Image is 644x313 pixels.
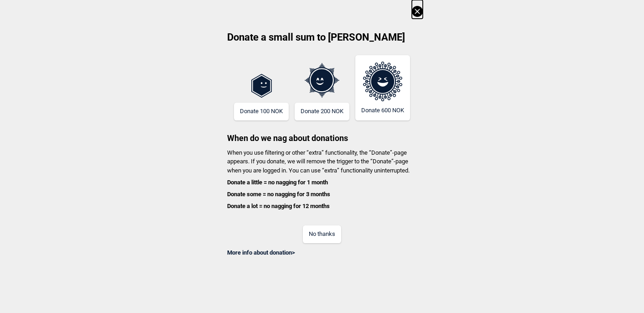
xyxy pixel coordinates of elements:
[303,225,341,243] button: No thanks
[234,103,289,120] button: Donate 100 NOK
[295,103,349,120] button: Donate 200 NOK
[221,120,423,144] h3: When do we nag about donations
[221,31,423,51] h2: Donate a small sum to [PERSON_NAME]
[221,148,423,211] p: When you use filtering or other “extra” functionality, the “Donate”-page appears. If you donate, ...
[227,179,328,186] b: Donate a little = no nagging for 1 month
[227,249,295,256] a: More info about donation>
[227,203,330,209] b: Donate a lot = no nagging for 12 months
[355,55,410,120] button: Donate 600 NOK
[227,191,330,198] b: Donate some = no nagging for 3 months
